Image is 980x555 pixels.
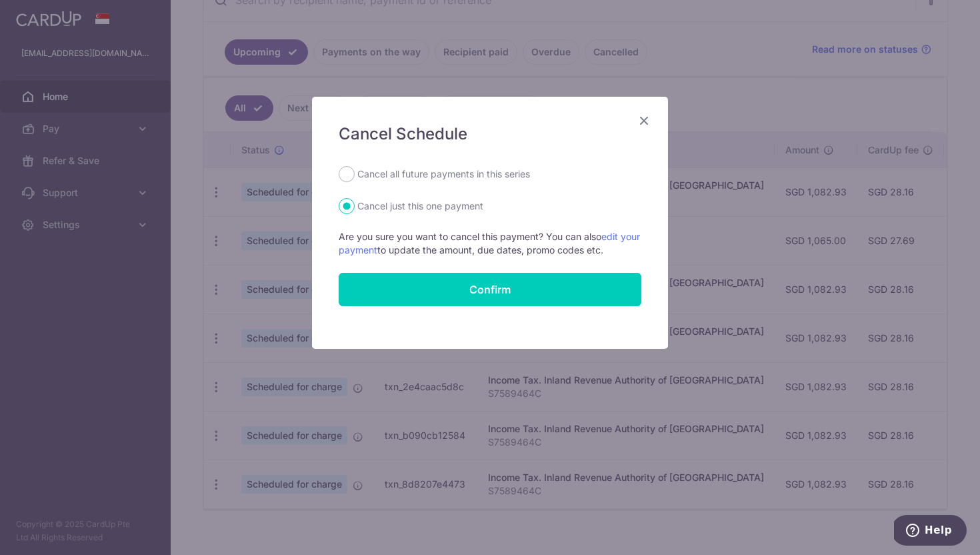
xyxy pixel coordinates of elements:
iframe: Opens a widget where you can find more information [894,515,967,548]
button: Confirm [339,273,641,306]
label: Cancel all future payments in this series [357,166,530,182]
button: Close [636,113,652,129]
label: Cancel just this one payment [357,198,483,214]
h5: Cancel Schedule [339,123,641,145]
p: Are you sure you want to cancel this payment? You can also to update the amount, due dates, promo... [339,230,641,257]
